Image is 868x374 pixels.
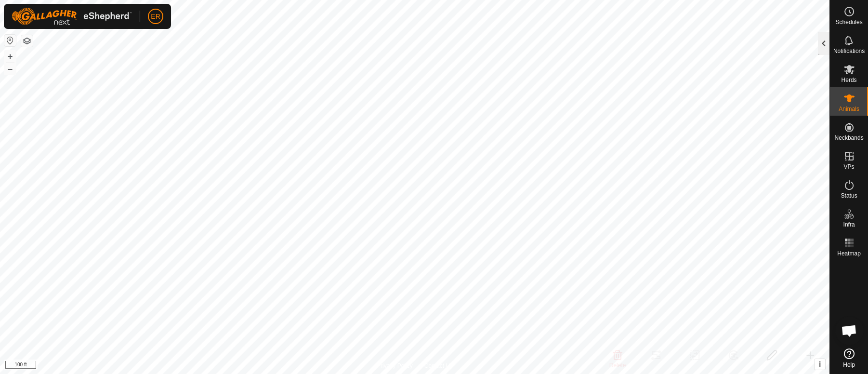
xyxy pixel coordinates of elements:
button: + [4,51,16,62]
span: Status [841,193,857,199]
span: ER [151,12,160,22]
span: Schedules [835,19,862,25]
button: i [815,359,825,370]
span: Herds [841,77,856,83]
button: Reset Map [4,35,16,46]
span: Animals [839,106,859,112]
span: Heatmap [837,251,861,256]
a: Privacy Policy [377,361,413,370]
span: Infra [843,222,855,227]
img: Gallagher Logo [12,8,132,25]
a: Open chat [835,316,864,345]
button: – [4,63,16,75]
span: Neckbands [834,135,863,141]
a: Contact Us [424,361,453,370]
a: Help [830,345,868,372]
span: VPs [843,164,854,170]
span: Help [843,362,855,368]
span: i [819,360,821,368]
button: Map Layers [21,35,33,47]
span: Notifications [833,48,865,54]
